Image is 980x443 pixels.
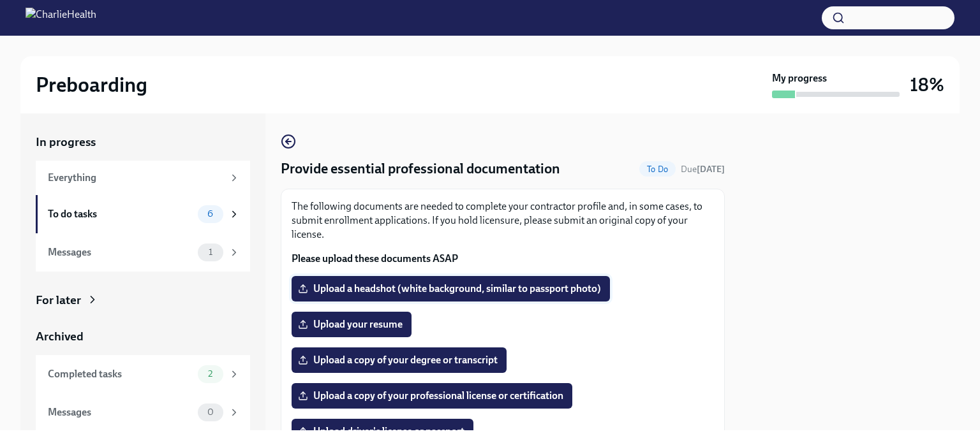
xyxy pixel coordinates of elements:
[36,233,250,272] a: Messages1
[292,312,412,337] label: Upload your resume
[910,73,944,96] h3: 18%
[639,164,676,174] span: To Do
[200,209,221,219] span: 6
[48,207,193,221] div: To do tasks
[681,163,725,175] span: September 1st, 2025 09:00
[36,72,147,98] h2: Preboarding
[36,328,250,345] a: Archived
[292,252,458,265] strong: Please upload these documents ASAP
[292,276,610,301] label: Upload a headshot (white background, similar to passport photo)
[681,164,725,175] span: Due
[201,247,220,257] span: 1
[36,393,250,432] a: Messages0
[301,389,563,402] span: Upload a copy of your professional license or certification
[36,292,81,309] div: For later
[281,159,560,178] h4: Provide essential professional documentation
[36,355,250,393] a: Completed tasks2
[36,161,250,195] a: Everything
[26,8,96,28] img: CharlieHealth
[301,282,601,295] span: Upload a headshot (white background, similar to passport photo)
[301,425,464,438] span: Upload driver's license or passport
[36,195,250,233] a: To do tasks6
[301,318,403,331] span: Upload your resume
[697,164,725,175] strong: [DATE]
[292,383,572,409] label: Upload a copy of your professional license or certification
[48,405,193,419] div: Messages
[48,367,193,381] div: Completed tasks
[292,200,714,242] p: The following documents are needed to complete your contractor profile and, in some cases, to sub...
[301,354,498,367] span: Upload a copy of your degree or transcript
[48,171,223,185] div: Everything
[36,134,250,150] a: In progress
[200,369,220,379] span: 2
[36,292,250,309] a: For later
[772,71,827,85] strong: My progress
[48,245,193,259] div: Messages
[200,407,221,417] span: 0
[292,347,507,373] label: Upload a copy of your degree or transcript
